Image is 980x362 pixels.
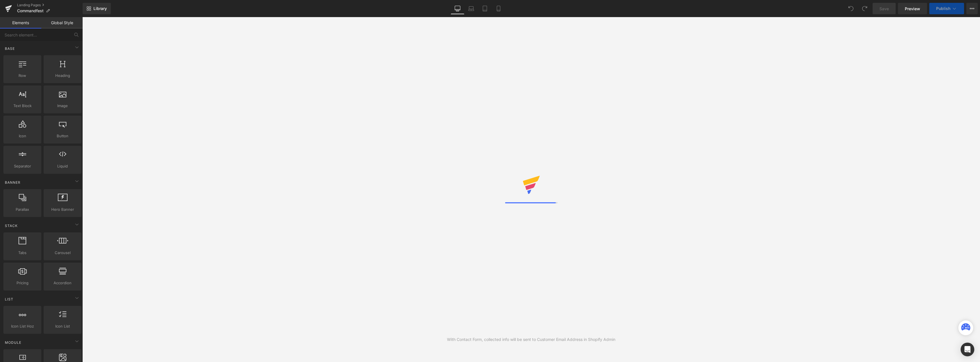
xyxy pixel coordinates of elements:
[464,3,478,14] a: Laptop
[447,336,615,343] div: With Contact Form, collected info will be sent to Customer Email Address in Shopify Admin
[492,3,505,14] a: Mobile
[17,9,44,13] span: Commandfest
[45,73,80,79] span: Heading
[45,163,80,169] span: Liquid
[961,343,974,356] div: Open Intercom Messenger
[4,180,21,185] span: Banner
[4,340,22,345] span: Module
[4,46,15,51] span: Base
[45,250,80,256] span: Carousel
[93,6,107,11] span: Library
[41,17,83,28] a: Global Style
[5,133,40,139] span: Icon
[5,73,40,79] span: Row
[4,223,18,228] span: Stack
[45,206,80,212] span: Hero Banner
[859,3,870,14] button: Redo
[879,6,889,12] span: Save
[5,280,40,286] span: Pricing
[17,3,83,7] a: Landing Pages
[905,6,920,12] span: Preview
[936,6,950,11] span: Publish
[5,250,40,256] span: Tabs
[845,3,857,14] button: Undo
[83,3,111,14] a: New Library
[4,296,14,302] span: List
[45,133,80,139] span: Button
[451,3,464,14] a: Desktop
[45,280,80,286] span: Accordion
[966,3,978,14] button: More
[45,103,80,109] span: Image
[5,103,40,109] span: Text Block
[5,323,40,329] span: Icon List Hoz
[5,206,40,212] span: Parallax
[5,163,40,169] span: Separator
[45,323,80,329] span: Icon List
[929,3,964,14] button: Publish
[478,3,492,14] a: Tablet
[898,3,927,14] a: Preview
